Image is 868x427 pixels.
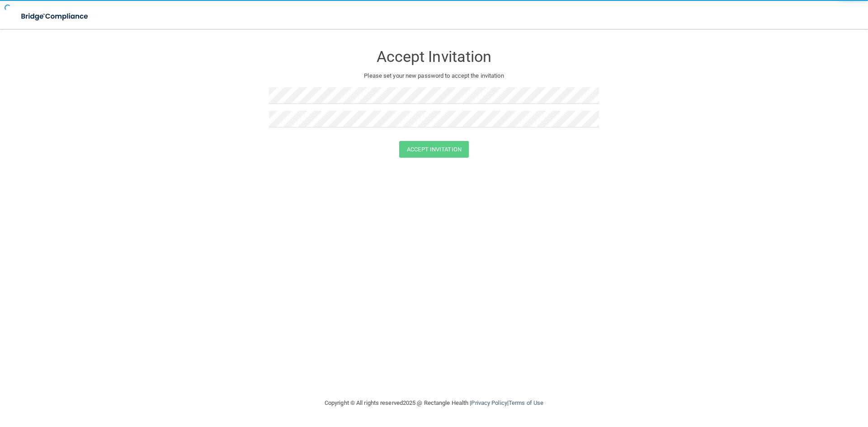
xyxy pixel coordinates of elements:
div: Copyright © All rights reserved 2025 @ Rectangle Health | | [269,389,599,418]
h3: Accept Invitation [269,48,599,65]
img: bridge_compliance_login_screen.278c3ca4.svg [14,7,97,26]
button: Accept Invitation [399,141,469,158]
p: Please set your new password to accept the invitation [276,70,592,81]
a: Privacy Policy [471,399,507,406]
a: Terms of Use [509,399,543,406]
